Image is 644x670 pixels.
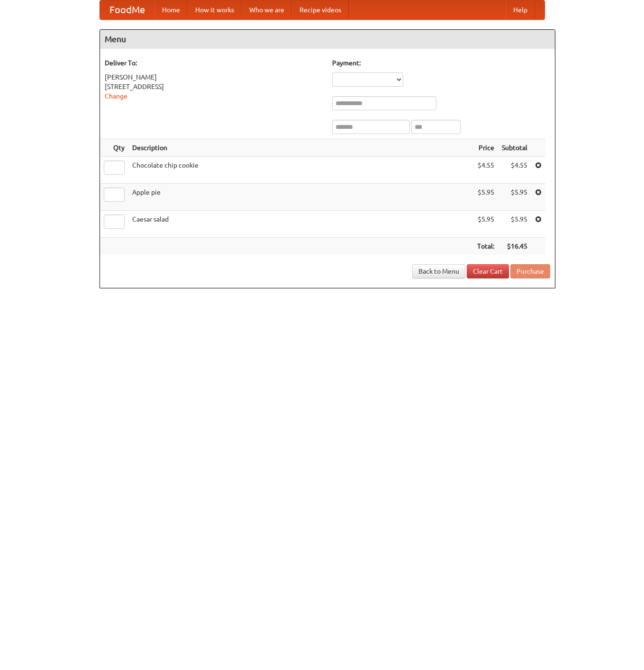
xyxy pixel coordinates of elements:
[128,157,473,184] td: Chocolate chip cookie
[100,139,128,157] th: Qty
[473,238,498,255] th: Total:
[498,139,531,157] th: Subtotal
[128,184,473,211] td: Apple pie
[473,157,498,184] td: $4.55
[498,238,531,255] th: $16.45
[498,211,531,238] td: $5.95
[105,92,127,100] a: Change
[154,0,188,19] a: Home
[506,0,535,19] a: Help
[473,139,498,157] th: Price
[100,30,555,49] h4: Menu
[467,264,509,278] a: Clear Cart
[105,72,323,82] div: [PERSON_NAME]
[242,0,292,19] a: Who we are
[105,82,323,91] div: [STREET_ADDRESS]
[292,0,349,19] a: Recipe videos
[105,58,323,68] h5: Deliver To:
[473,184,498,211] td: $5.95
[498,157,531,184] td: $4.55
[188,0,242,19] a: How it works
[332,58,550,68] h5: Payment:
[412,264,465,278] a: Back to Menu
[510,264,550,278] button: Purchase
[128,211,473,238] td: Caesar salad
[473,211,498,238] td: $5.95
[498,184,531,211] td: $5.95
[100,0,154,19] a: FoodMe
[128,139,473,157] th: Description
